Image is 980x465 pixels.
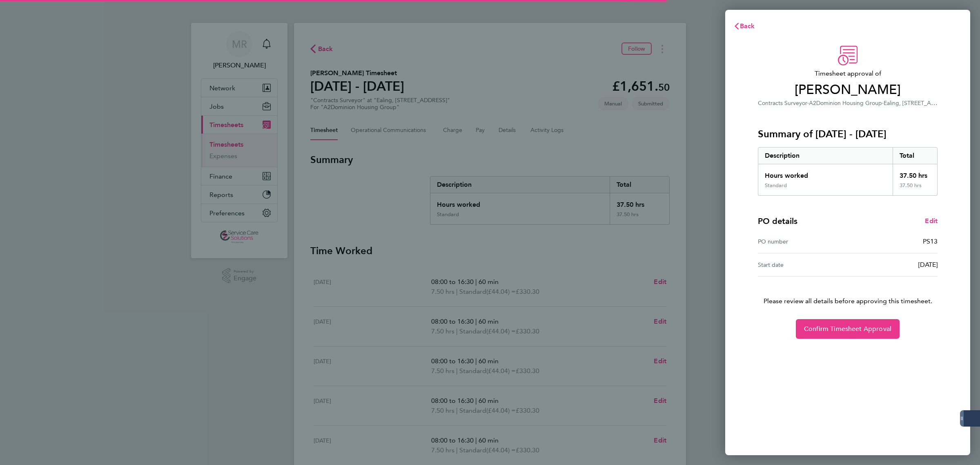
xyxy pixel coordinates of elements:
span: Timesheet approval of [758,69,938,78]
span: [PERSON_NAME] [758,82,938,98]
div: 37.50 hrs [893,164,938,182]
span: A2Dominion Housing Group [809,100,882,107]
span: Back [740,22,755,30]
div: [DATE] [848,260,938,270]
button: Confirm Timesheet Approval [796,319,900,339]
h3: Summary of [DATE] - [DATE] [758,127,938,141]
span: Ealing, [STREET_ADDRESS] [884,99,954,107]
button: Back [725,18,763,34]
span: Contracts Surveyor [758,100,807,107]
div: Hours worked [758,164,893,182]
div: Total [893,148,938,164]
div: PO number [758,237,848,246]
div: Summary of 15 - 21 Sep 2025 [758,147,938,196]
div: Description [758,148,893,164]
div: Standard [765,182,787,189]
span: Confirm Timesheet Approval [804,325,891,333]
span: · [882,100,884,107]
h4: PO details [758,215,797,227]
span: Edit [925,217,938,225]
div: Start date [758,260,848,270]
span: PS13 [923,237,938,245]
p: Please review all details before approving this timesheet. [748,277,947,306]
div: 37.50 hrs [893,182,938,195]
a: Edit [925,216,938,226]
span: · [807,100,809,107]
